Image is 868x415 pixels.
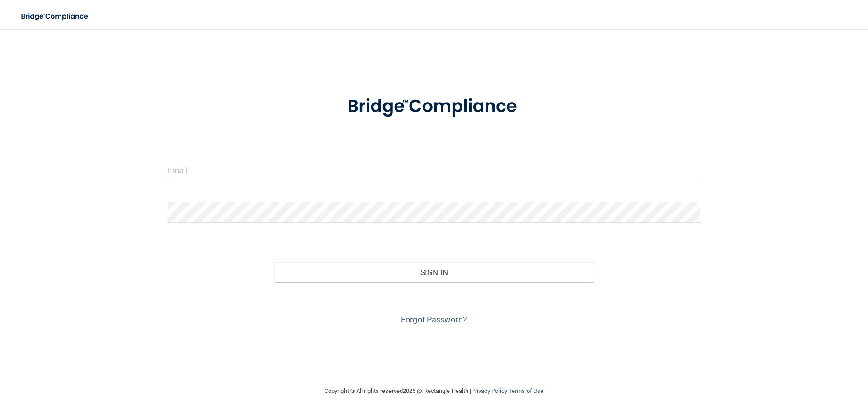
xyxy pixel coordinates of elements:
[269,377,599,406] div: Copyright © All rights reserved 2025 @ Rectangle Health | |
[401,315,467,324] a: Forgot Password?
[329,83,539,130] img: bridge_compliance_login_screen.278c3ca4.svg
[14,7,97,26] img: bridge_compliance_login_screen.278c3ca4.svg
[168,160,700,180] input: Email
[509,387,543,394] a: Terms of Use
[274,262,594,282] button: Sign In
[471,387,507,394] a: Privacy Policy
